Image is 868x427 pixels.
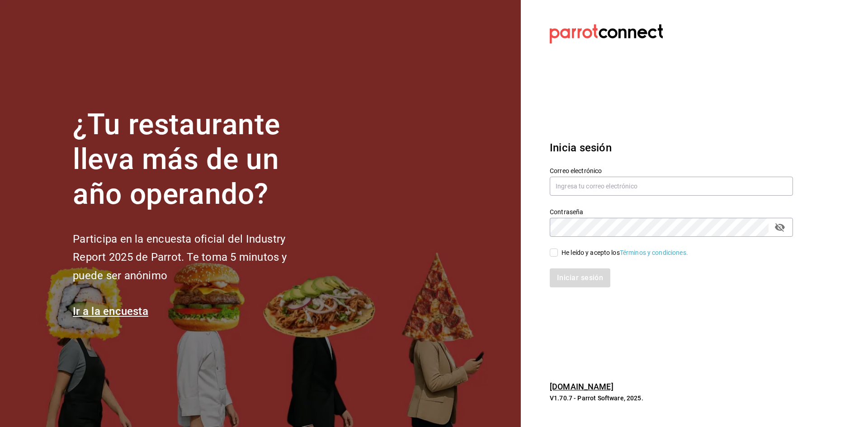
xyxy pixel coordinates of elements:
[550,177,793,196] input: Ingresa tu correo electrónico
[772,220,788,235] button: passwordField
[550,382,613,391] a: [DOMAIN_NAME]
[73,230,317,285] h2: Participa en la encuesta oficial del Industry Report 2025 de Parrot. Te toma 5 minutos y puede se...
[561,248,688,258] div: He leído y acepto los
[550,140,793,156] h3: Inicia sesión
[620,249,688,256] a: Términos y condiciones.
[550,168,793,174] label: Correo electrónico
[550,394,793,403] p: V1.70.7 - Parrot Software, 2025.
[73,108,317,211] h1: ¿Tu restaurante lleva más de un año operando?
[550,209,793,215] label: Contraseña
[73,305,148,318] a: Ir a la encuesta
